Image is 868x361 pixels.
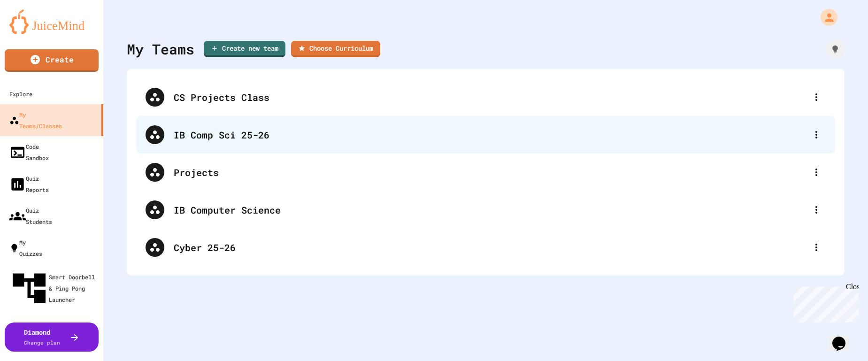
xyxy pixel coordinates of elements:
[4,4,65,60] div: Chat with us now!Close
[24,339,60,346] span: Change plan
[136,154,835,191] div: Projects
[9,141,49,163] div: Code Sandbox
[9,9,94,34] img: logo-orange.svg
[9,88,32,100] div: Explore
[826,40,845,59] div: How it works
[136,116,835,154] div: IB Comp Sci 25-26
[174,240,807,254] div: Cyber 25-26
[9,109,62,131] div: My Teams/Classes
[136,78,835,116] div: CS Projects Class
[174,165,807,179] div: Projects
[24,327,60,347] div: Diamond
[829,323,859,352] iframe: chat widget
[127,38,194,60] div: My Teams
[174,203,807,217] div: IB Computer Science
[174,90,807,104] div: CS Projects Class
[174,128,807,142] div: IB Comp Sci 25-26
[136,229,835,266] div: Cyber 25-26
[811,7,840,28] div: My Account
[5,323,99,352] button: DiamondChange plan
[291,41,380,57] a: Choose Curriculum
[9,269,100,308] div: Smart Doorbell & Ping Pong Launcher
[9,173,49,195] div: Quiz Reports
[136,191,835,229] div: IB Computer Science
[204,41,285,57] a: Create new team
[9,205,52,227] div: Quiz Students
[790,283,859,323] iframe: chat widget
[9,237,42,259] div: My Quizzes
[5,49,99,72] a: Create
